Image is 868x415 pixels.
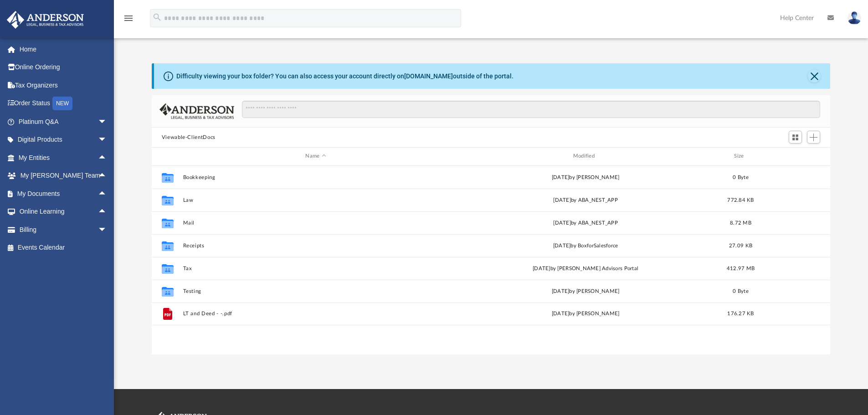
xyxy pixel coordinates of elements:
span: arrow_drop_up [98,167,116,185]
button: Bookkeeping [183,174,448,180]
div: NEW [52,97,72,110]
div: [DATE] by BoxforSalesforce [452,241,718,250]
a: menu [123,17,134,24]
span: arrow_drop_down [98,113,116,131]
button: LT and Deed - -.pdf [183,311,448,317]
button: Law [183,197,448,203]
span: 0 Byte [733,174,749,179]
span: 27.09 KB [729,243,752,248]
a: My Entitiesarrow_drop_up [6,149,121,167]
div: [DATE] by ABA_NEST_APP [452,196,718,204]
span: arrow_drop_down [98,131,116,149]
div: grid [152,166,831,354]
a: Home [6,40,121,58]
span: arrow_drop_up [98,203,116,221]
i: menu [123,13,134,24]
div: Name [182,152,448,160]
a: Events Calendar [6,239,121,257]
div: Difficulty viewing your box folder? You can also access your account directly on outside of the p... [176,72,514,81]
span: 772.84 KB [727,197,754,202]
button: Testing [183,288,448,294]
span: arrow_drop_up [98,184,116,203]
div: id [763,152,827,160]
div: Modified [452,152,719,160]
a: [DOMAIN_NAME] [404,72,453,80]
img: Anderson Advisors Platinum Portal [4,11,87,29]
div: [DATE] by [PERSON_NAME] Advisors Portal [452,264,718,272]
div: [DATE] by [PERSON_NAME] [452,173,718,181]
a: My Documentsarrow_drop_up [6,184,116,203]
span: arrow_drop_down [98,220,116,239]
span: 412.97 MB [727,266,755,271]
button: Add [807,131,821,143]
a: Platinum Q&Aarrow_drop_down [6,113,121,131]
a: Online Ordering [6,58,121,77]
input: Search files and folders [242,101,820,118]
div: Size [722,152,759,160]
button: Tax [183,266,448,272]
a: Tax Organizers [6,76,121,94]
span: 0 Byte [733,288,749,293]
div: [DATE] by [PERSON_NAME] [452,310,718,318]
div: [DATE] by [PERSON_NAME] [452,287,718,295]
i: search [152,12,162,22]
a: Digital Productsarrow_drop_down [6,131,121,149]
div: [DATE] by ABA_NEST_APP [452,219,718,227]
a: Billingarrow_drop_down [6,220,121,239]
a: Online Learningarrow_drop_up [6,203,116,221]
span: arrow_drop_up [98,149,116,167]
button: Receipts [183,243,448,249]
div: id [156,152,179,160]
button: Mail [183,220,448,226]
a: Order StatusNEW [6,94,121,113]
button: Close [808,70,821,82]
span: 8.72 MB [730,220,751,225]
img: User Pic [847,11,861,25]
a: My [PERSON_NAME] Teamarrow_drop_up [6,167,116,185]
span: 176.27 KB [727,311,754,316]
button: Viewable-ClientDocs [162,133,216,142]
button: Switch to Grid View [789,131,802,143]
